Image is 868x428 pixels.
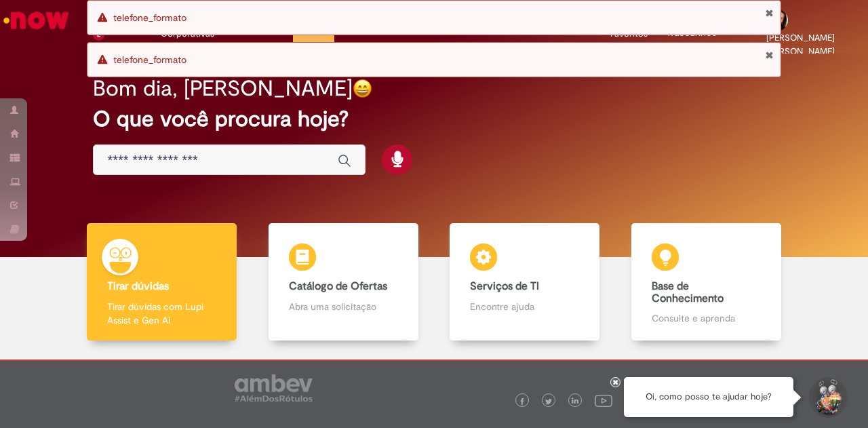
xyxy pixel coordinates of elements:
p: Abra uma solicitação [289,300,398,313]
a: Base de Conhecimento Consulte e aprenda [616,223,797,341]
img: logo_footer_youtube.png [595,391,612,409]
img: logo_footer_facebook.png [519,398,526,405]
b: Tirar dúvidas [107,279,169,293]
a: Catálogo de Ofertas Abra uma solicitação [253,223,435,341]
img: logo_footer_twitter.png [545,398,552,405]
b: Catálogo de Ofertas [289,279,387,293]
b: Base de Conhecimento [652,279,724,305]
span: [PERSON_NAME] [PERSON_NAME] [766,32,835,57]
button: Iniciar Conversa de Suporte [807,377,848,418]
img: logo_footer_ambev_rotulo_gray.png [235,374,313,402]
p: Consulte e aprenda [652,311,761,325]
img: ServiceNow [1,7,71,34]
button: Fechar Notificação [765,7,774,18]
img: logo_footer_linkedin.png [572,397,578,406]
button: Fechar Notificação [765,50,774,60]
h2: O que você procura hoje? [93,107,774,131]
h2: Bom dia, [PERSON_NAME] [93,77,353,100]
b: Serviços de TI [470,279,539,293]
p: Tirar dúvidas com Lupi Assist e Gen Ai [107,300,216,327]
span: telefone_formato [113,12,186,24]
img: happy-face.png [353,79,372,98]
a: Tirar dúvidas Tirar dúvidas com Lupi Assist e Gen Ai [71,223,253,341]
a: Serviços de TI Encontre ajuda [434,223,616,341]
div: Oi, como posso te ajudar hoje? [624,377,793,417]
span: telefone_formato [113,54,186,66]
p: Encontre ajuda [470,300,579,313]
